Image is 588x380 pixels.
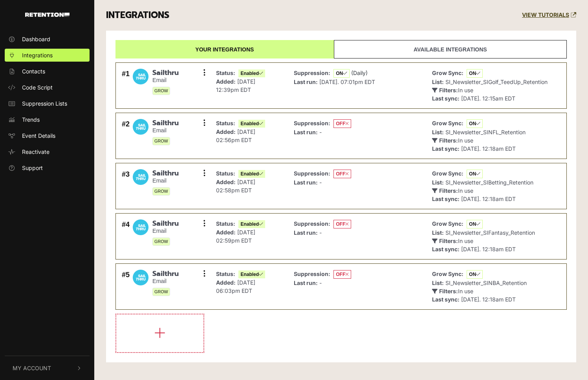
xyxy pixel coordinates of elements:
img: Retention.com [25,13,70,17]
strong: List: [432,79,444,85]
a: Suppression Lists [5,97,90,110]
span: ON [467,220,483,228]
strong: Filters: [439,288,458,294]
small: Email [152,77,179,84]
strong: Last run: [294,280,318,286]
span: [DATE]. 12:15am EDT [461,95,515,102]
strong: Added: [216,179,236,185]
strong: Filters: [439,187,458,194]
span: OFF [333,170,351,178]
span: Enabled [238,270,265,278]
span: [DATE]. 12:18am EDT [461,246,516,252]
a: Support [5,161,90,174]
strong: Last run: [294,229,318,236]
span: My Account [13,364,51,372]
span: GROW [152,137,170,145]
a: Code Script [5,81,90,94]
strong: Status: [216,220,235,227]
span: OFF [333,119,351,128]
span: Code Script [22,83,53,91]
strong: Suppression: [294,270,330,277]
strong: Added: [216,229,236,236]
strong: Suppression: [294,220,330,227]
span: - [319,229,322,236]
strong: Grow Sync: [432,170,463,177]
span: Sailthru [152,219,179,228]
span: GROW [152,87,170,95]
strong: Grow Sync: [432,120,463,126]
span: [DATE] 02:56pm EDT [216,128,255,143]
span: Contacts [22,67,45,75]
span: [DATE] 12:39pm EDT [216,78,255,93]
img: Sailthru [133,169,148,185]
span: ON [333,69,350,78]
span: GROW [152,288,170,296]
p: In use [432,136,526,144]
div: #2 [122,119,130,153]
span: [DATE] 02:58pm EDT [216,179,255,194]
a: Contacts [5,65,90,78]
span: Suppression Lists [22,99,67,108]
span: Sailthru [152,119,179,128]
strong: Added: [216,128,236,135]
span: Sailthru [152,69,179,77]
small: Email [152,127,179,134]
span: Event Details [22,132,55,140]
span: [DATE]. 12:18am EDT [461,296,516,303]
span: [DATE] 02:59pm EDT [216,229,255,244]
span: Enabled [238,170,265,178]
div: #1 [122,69,130,102]
strong: Filters: [439,87,458,93]
strong: Filters: [439,137,458,144]
strong: Last run: [294,79,318,85]
span: OFF [333,270,351,279]
span: ON [467,270,483,279]
img: Sailthru [133,119,148,135]
strong: Last run: [294,129,318,135]
img: Sailthru [133,270,148,285]
span: SI_Newsletter_SINFL_Retention [445,129,526,135]
div: #5 [122,270,130,303]
span: ON [467,119,483,128]
span: Support [22,164,43,172]
strong: Suppression: [294,170,330,177]
strong: List: [432,229,444,236]
strong: Status: [216,120,235,126]
small: Email [152,177,179,184]
span: OFF [333,220,351,228]
span: ON [467,69,483,78]
strong: Last sync: [432,95,460,102]
span: GROW [152,238,170,246]
strong: Added: [216,279,236,286]
span: SI_Newsletter_SIBetting_Retention [445,179,533,186]
span: Enabled [238,120,265,128]
small: Email [152,278,179,285]
strong: Last sync: [432,145,460,152]
h3: INTEGRATIONS [106,10,169,21]
a: Dashboard [5,33,90,46]
p: In use [432,186,533,195]
div: #4 [122,219,130,253]
strong: Suppression: [294,120,330,126]
strong: Grow Sync: [432,270,463,277]
img: Sailthru [133,219,148,235]
span: - [319,179,322,186]
span: [DATE]. 12:18am EDT [461,195,516,202]
span: [DATE]. 07:01pm EDT [319,79,375,85]
strong: Grow Sync: [432,69,463,76]
button: My Account [5,356,90,380]
strong: Grow Sync: [432,220,463,227]
p: In use [432,237,535,245]
strong: Last sync: [432,246,460,252]
span: SI_Newsletter_SINBA_Retention [445,280,527,286]
span: Enabled [238,69,265,77]
span: - [319,129,322,135]
strong: Status: [216,170,235,177]
strong: Last run: [294,179,318,186]
span: - [319,280,322,286]
span: SI_Newsletter_SIFantasy_Retention [445,229,535,236]
a: Available integrations [334,40,567,58]
a: Integrations [5,49,90,62]
span: GROW [152,187,170,195]
span: Reactivate [22,148,49,156]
